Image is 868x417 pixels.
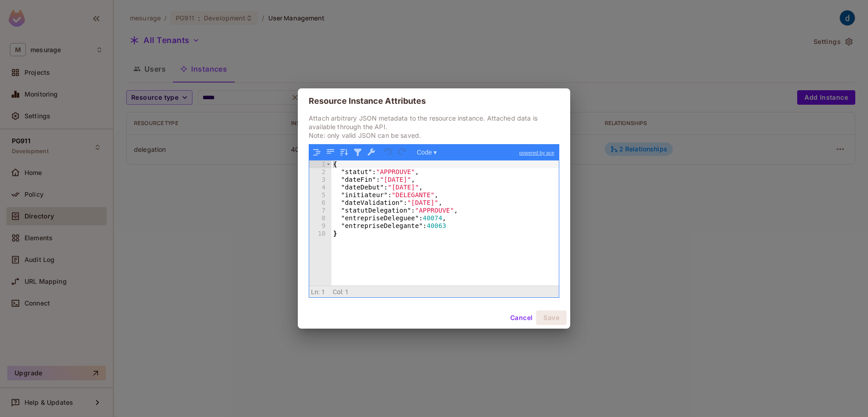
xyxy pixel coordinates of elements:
[383,146,395,158] button: Undo last action (Ctrl+Z)
[309,114,559,140] p: Attach arbitrary JSON metadata to the resource instance. Attached data is available through the A...
[309,230,331,238] div: 10
[309,184,331,191] div: 4
[507,310,536,325] button: Cancel
[309,176,331,184] div: 3
[309,199,331,207] div: 6
[309,222,331,230] div: 9
[325,146,336,158] button: Compact JSON data, remove all whitespaces (Ctrl+Shift+I)
[352,146,364,158] button: Filter, sort, or transform contents
[309,207,331,214] div: 7
[365,146,377,158] button: Repair JSON: fix quotes and escape characters, remove comments and JSONP notation, turn JavaScrip...
[333,288,344,296] span: Col:
[309,214,331,222] div: 8
[338,146,350,158] button: Sort contents
[311,288,320,296] span: Ln:
[309,160,331,168] div: 1
[396,146,408,158] button: Redo (Ctrl+Shift+Z)
[309,168,331,176] div: 2
[309,191,331,199] div: 5
[321,288,325,296] span: 1
[345,288,349,296] span: 1
[414,146,440,158] button: Code ▾
[515,145,559,161] a: powered by ace
[298,88,570,114] h2: Resource Instance Attributes
[536,310,567,325] button: Save
[311,146,323,158] button: Format JSON data, with proper indentation and line feeds (Ctrl+I)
